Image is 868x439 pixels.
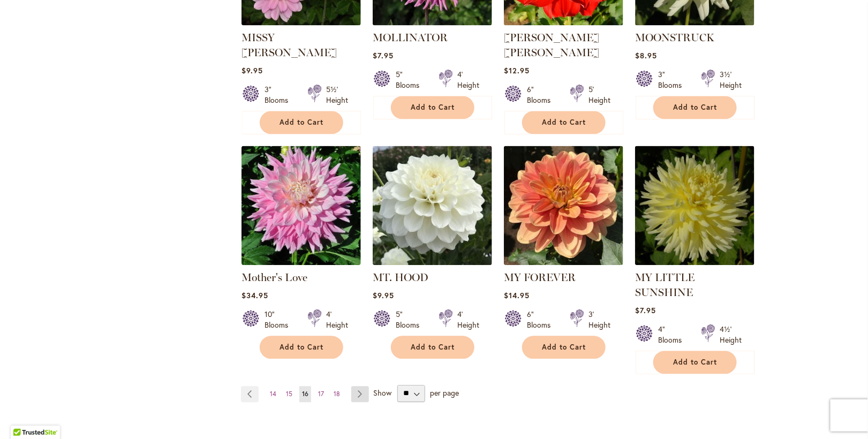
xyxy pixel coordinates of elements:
span: Add to Cart [411,343,455,352]
div: 4" Blooms [658,324,688,346]
div: 5½' Height [326,85,348,106]
button: Add to Cart [391,96,474,119]
button: Add to Cart [522,111,606,134]
span: $9.95 [241,66,263,76]
button: Add to Cart [653,96,737,119]
button: Add to Cart [522,336,606,359]
div: 10" Blooms [265,309,295,331]
span: Add to Cart [280,343,324,352]
span: 14 [270,390,276,398]
a: MOLLY ANN [504,18,623,28]
a: Mother's Love [241,258,361,268]
span: Add to Cart [674,103,718,112]
span: Add to Cart [280,118,324,127]
a: MOONSTRUCK [635,18,754,28]
span: Show [373,388,391,398]
a: MT. HOOD [373,271,428,284]
div: 3" Blooms [265,85,295,106]
span: Add to Cart [542,343,586,352]
div: 3' Height [588,309,610,331]
div: 4½' Height [720,324,742,346]
span: Add to Cart [542,118,586,127]
a: [PERSON_NAME] [PERSON_NAME] [504,32,599,59]
span: $12.95 [504,66,530,76]
div: 4' Height [326,309,348,331]
a: MOLLINATOR [373,32,448,44]
div: 5" Blooms [396,309,426,331]
img: Mother's Love [241,146,361,266]
span: $9.95 [373,291,394,301]
button: Add to Cart [653,351,737,374]
a: MY FOREVER [504,258,623,268]
a: MISSY [PERSON_NAME] [241,32,337,59]
button: Add to Cart [260,336,343,359]
div: 6" Blooms [527,309,557,331]
span: 18 [334,390,340,398]
div: 4' Height [457,70,479,91]
div: 5" Blooms [396,70,426,91]
button: Add to Cart [391,336,474,359]
img: MY LITTLE SUNSHINE [635,146,754,266]
a: Mother's Love [241,271,307,284]
span: $8.95 [635,51,657,61]
span: $14.95 [504,291,530,301]
a: 15 [283,387,295,403]
span: $7.95 [373,51,394,61]
img: MY FOREVER [504,146,623,266]
a: 18 [331,387,343,403]
span: $7.95 [635,306,656,316]
iframe: Launch Accessibility Center [8,401,38,431]
span: 17 [318,390,324,398]
a: MY LITTLE SUNSHINE [635,258,754,268]
div: 6" Blooms [527,85,557,106]
div: 3½' Height [720,70,742,91]
span: Add to Cart [411,103,455,112]
a: MOONSTRUCK [635,32,714,44]
div: 5' Height [588,85,610,106]
a: 17 [315,387,327,403]
span: per page [430,388,459,398]
span: Add to Cart [674,358,718,367]
div: 4' Height [457,309,479,331]
span: 16 [302,390,308,398]
div: 3" Blooms [658,70,688,91]
a: MT. HOOD [373,258,492,268]
a: MISSY SUE [241,18,361,28]
a: MY LITTLE SUNSHINE [635,271,695,299]
img: MT. HOOD [373,146,492,266]
a: MY FOREVER [504,271,576,284]
a: MOLLINATOR [373,18,492,28]
span: $34.95 [241,291,268,301]
span: 15 [286,390,292,398]
button: Add to Cart [260,111,343,134]
a: 14 [267,387,279,403]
